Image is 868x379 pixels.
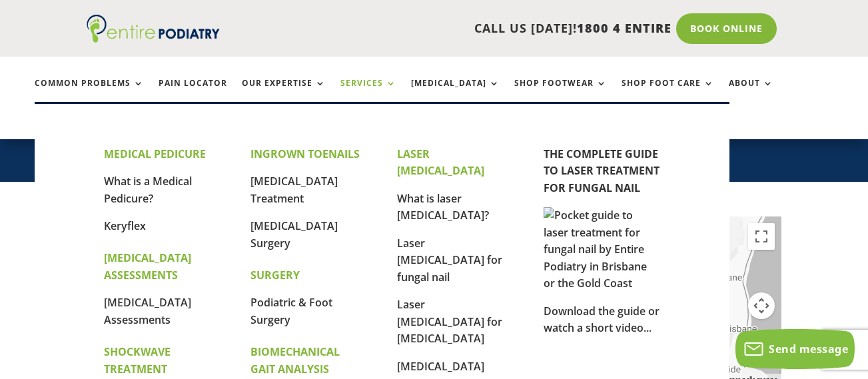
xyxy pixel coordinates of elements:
a: Download the guide or watch a short video... [544,304,659,336]
a: About [729,79,773,107]
img: Pocket guide to laser treatment for fungal nail by Entire Podiatry in Brisbane or the Gold Coast [544,207,659,292]
a: Common Problems [35,79,144,107]
a: Podiatric & Foot Surgery [250,295,332,327]
button: Controlli di visualizzazione della mappa [748,292,775,319]
img: logo (1) [87,15,220,43]
a: [MEDICAL_DATA] Assessments [104,295,191,327]
strong: LASER [MEDICAL_DATA] [397,147,484,179]
strong: INGROWN TOENAILS [250,147,360,161]
a: Our Expertise [242,79,326,107]
a: [MEDICAL_DATA] [411,79,500,107]
a: What is laser [MEDICAL_DATA]? [397,191,489,223]
a: What is a Medical Pedicure? [104,174,192,206]
a: Pain Locator [159,79,227,107]
strong: MEDICAL PEDICURE [104,147,206,161]
a: Laser [MEDICAL_DATA] for [MEDICAL_DATA] [397,297,502,346]
a: THE COMPLETE GUIDE TO LASER TREATMENT FOR FUNGAL NAIL [544,147,659,195]
strong: SURGERY [250,268,300,282]
a: [MEDICAL_DATA] Treatment [250,174,338,206]
a: Shop Foot Care [622,79,714,107]
a: Book Online [676,13,777,44]
button: Send message [735,329,855,369]
strong: [MEDICAL_DATA] ASSESSMENTS [104,250,191,282]
span: Send message [769,342,848,356]
p: CALL US [DATE]! [244,20,671,37]
span: 1800 4 ENTIRE [577,20,671,36]
button: Attiva/disattiva vista schermo intero [748,223,775,250]
a: Laser [MEDICAL_DATA] for fungal nail [397,236,502,284]
a: Shop Footwear [514,79,607,107]
a: [MEDICAL_DATA] Surgery [250,218,338,250]
a: Entire Podiatry [87,32,220,45]
strong: BIOMECHANICAL GAIT ANALYSIS [250,344,340,376]
a: Services [340,79,396,107]
a: Keryflex [104,218,146,233]
strong: SHOCKWAVE TREATMENT [104,344,171,376]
